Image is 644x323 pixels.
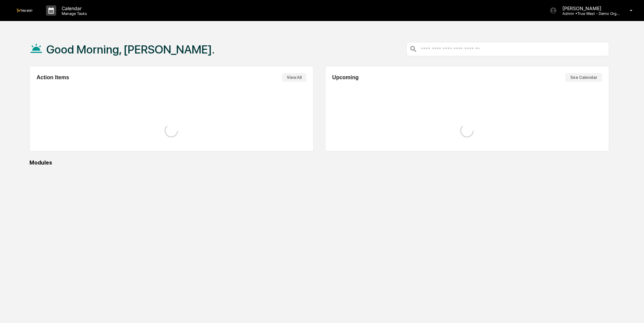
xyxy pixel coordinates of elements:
p: Manage Tasks [56,11,90,16]
p: Admin • True West - Demo Organization [557,11,620,16]
h2: Upcoming [332,74,359,81]
p: Calendar [56,5,90,11]
h2: Action Items [37,74,69,81]
button: View All [282,73,306,82]
button: See Calendar [565,73,602,82]
p: [PERSON_NAME] [557,5,620,11]
img: logo [16,9,33,12]
div: Modules [29,159,609,166]
h1: Good Morning, [PERSON_NAME]. [46,43,215,56]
